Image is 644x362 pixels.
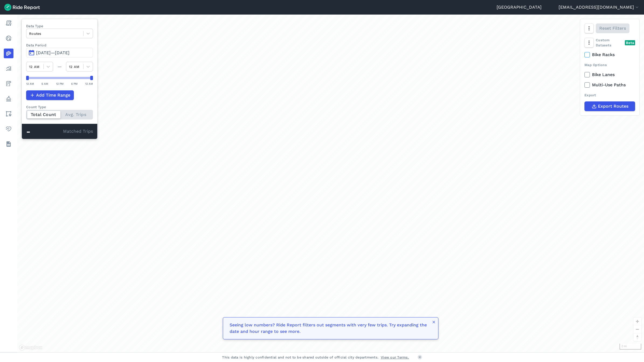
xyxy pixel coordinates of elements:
[26,48,93,57] button: [DATE]—[DATE]
[36,92,70,98] span: Add Time Range
[26,90,74,100] button: Add Time Range
[26,128,63,135] div: -
[584,62,635,67] div: Map Options
[4,64,13,73] a: Analyze
[559,4,640,11] button: [EMAIL_ADDRESS][DOMAIN_NAME]
[36,50,70,55] span: [DATE]—[DATE]
[4,33,13,43] a: Realtime
[584,101,635,111] button: Export Routes
[4,4,40,11] img: Ride Report
[584,52,635,58] label: Bike Racks
[22,124,97,139] div: Matched Trips
[4,109,13,119] a: Areas
[4,139,13,149] a: Datasets
[56,81,64,86] div: 12 PM
[26,104,93,110] div: Count Type
[4,79,13,88] a: Fees
[381,355,409,360] a: View our Terms.
[41,81,48,86] div: 6 AM
[4,124,13,134] a: Health
[26,43,93,48] label: Data Period
[26,23,93,29] label: Data Type
[17,15,644,352] div: loading
[85,81,93,86] div: 12 AM
[53,63,66,70] div: —
[584,82,635,88] label: Multi-Use Paths
[584,93,635,98] div: Export
[26,81,34,86] div: 12 AM
[625,40,635,45] div: Beta
[599,25,626,32] span: Reset Filters
[598,103,628,110] span: Export Routes
[584,37,635,48] div: Custom Datasets
[4,94,13,104] a: Policy
[4,18,13,28] a: Report
[71,81,78,86] div: 6 PM
[4,49,13,58] a: Heatmaps
[596,23,629,33] button: Reset Filters
[584,71,635,78] label: Bike Lanes
[497,4,542,11] a: [GEOGRAPHIC_DATA]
